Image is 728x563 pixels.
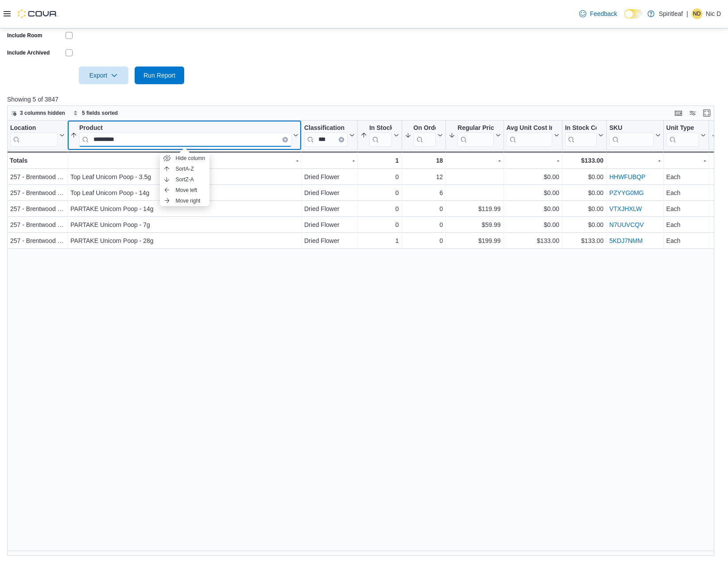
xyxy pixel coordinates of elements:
[457,124,493,132] div: Regular Price
[70,108,121,118] button: 5 fields sorted
[624,9,643,19] input: Dark Mode
[666,124,699,146] div: Unit Type
[414,124,436,146] div: On Order Qty
[10,172,65,182] div: 257 - Brentwood ([GEOGRAPHIC_DATA])
[565,219,604,230] div: $0.00
[449,124,500,146] button: Regular Price
[405,172,443,182] div: 12
[609,205,642,212] a: VTXJHXLW
[673,108,684,118] button: Keyboard shortcuts
[565,235,604,246] div: $133.00
[360,219,399,230] div: 0
[693,8,701,19] span: ND
[160,174,209,185] button: SortZ-A
[79,124,291,146] div: Product
[360,203,399,214] div: 0
[369,124,392,132] div: In Stock Qty
[70,155,298,166] div: -
[160,195,209,206] button: Move right
[70,172,298,182] div: Top Leaf Unicorn Poop - 3.5g
[304,235,355,246] div: Dried Flower
[304,124,348,132] div: Classification
[405,219,443,230] div: 0
[666,235,706,246] div: Each
[565,124,596,132] div: In Stock Cost
[304,124,348,146] div: Classification
[70,188,298,198] div: Top Leaf Unicorn Poop - 14g
[659,8,683,19] p: Spiritleaf
[565,124,596,146] div: In Stock Cost
[405,235,443,246] div: 0
[507,172,559,182] div: $0.00
[701,108,712,118] button: Enter fullscreen
[507,124,559,146] button: Avg Unit Cost In Stock
[135,66,184,84] button: Run Report
[609,189,644,196] a: PZYYG0MG
[576,5,620,23] a: Feedback
[304,188,355,198] div: Dried Flower
[687,108,698,118] button: Display options
[507,124,552,132] div: Avg Unit Cost In Stock
[686,8,688,19] p: |
[176,176,194,183] span: Sort Z-A
[176,165,194,172] span: Sort A-Z
[10,188,65,198] div: 257 - Brentwood ([GEOGRAPHIC_DATA])
[449,235,500,246] div: $199.99
[457,124,493,146] div: Regular Price
[666,219,706,230] div: Each
[82,109,118,117] span: 5 fields sorted
[360,188,399,198] div: 0
[360,235,399,246] div: 1
[160,185,209,195] button: Move left
[8,108,69,118] button: 3 columns hidden
[666,203,706,214] div: Each
[304,172,355,182] div: Dried Flower
[405,124,443,146] button: On Order Qty
[360,172,399,182] div: 0
[176,197,201,204] span: Move right
[692,8,702,19] div: Nic D
[609,237,643,244] a: 5KDJ7NMM
[360,155,399,166] div: 1
[10,235,65,246] div: 257 - Brentwood ([GEOGRAPHIC_DATA])
[283,137,288,142] button: Clear input
[666,188,706,198] div: Each
[405,188,443,198] div: 6
[143,71,175,80] span: Run Report
[79,66,128,84] button: Export
[79,124,291,132] div: Product
[666,124,706,146] button: Unit Type
[449,155,500,166] div: -
[609,221,644,228] a: N7UUVCQV
[507,219,559,230] div: $0.00
[666,124,699,132] div: Unit Type
[666,172,706,182] div: Each
[507,235,559,246] div: $133.00
[10,219,65,230] div: 257 - Brentwood ([GEOGRAPHIC_DATA])
[565,155,604,166] div: $133.00
[70,219,298,230] div: PARTAKE Unicorn Poop - 7g
[565,124,604,146] button: In Stock Cost
[405,203,443,214] div: 0
[369,124,392,146] div: In Stock Qty
[360,124,399,146] button: In Stock Qty
[609,155,661,166] div: -
[10,155,65,166] div: Totals
[565,203,604,214] div: $0.00
[609,173,646,180] a: HHWFUBQP
[176,187,197,194] span: Move left
[20,109,65,117] span: 3 columns hidden
[70,203,298,214] div: PARTAKE Unicorn Poop - 14g
[160,164,209,174] button: SortA-Z
[304,124,355,146] button: ClassificationClear input
[590,9,617,18] span: Feedback
[609,124,654,146] div: SKU URL
[414,124,436,132] div: On Order Qty
[18,9,58,18] img: Cova
[160,153,209,164] button: Hide column
[70,124,298,146] button: ProductClear input
[507,188,559,198] div: $0.00
[609,124,661,146] button: SKU
[7,95,721,104] p: Showing 5 of 3847
[84,66,123,84] span: Export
